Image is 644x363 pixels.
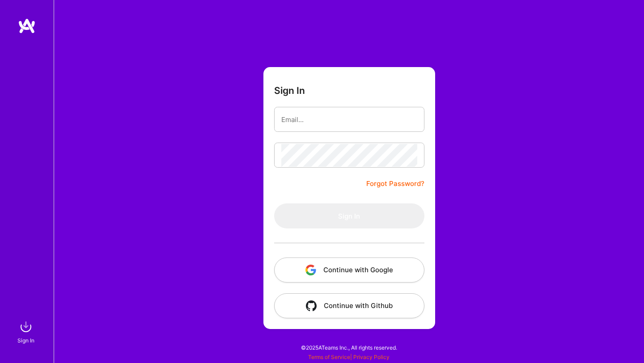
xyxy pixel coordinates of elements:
[19,318,35,345] a: sign inSign In
[308,354,390,360] span: |
[274,257,424,283] button: Continue with Google
[281,108,417,131] input: Email...
[18,18,36,34] img: logo
[353,354,390,360] a: Privacy Policy
[366,178,424,189] a: Forgot Password?
[17,318,35,336] img: sign in
[54,336,644,359] div: © 2025 ATeams Inc., All rights reserved.
[308,354,350,360] a: Terms of Service
[17,336,34,345] div: Sign In
[305,265,316,275] img: icon
[274,203,424,228] button: Sign In
[274,85,305,96] h3: Sign In
[274,293,424,318] button: Continue with Github
[306,300,317,311] img: icon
